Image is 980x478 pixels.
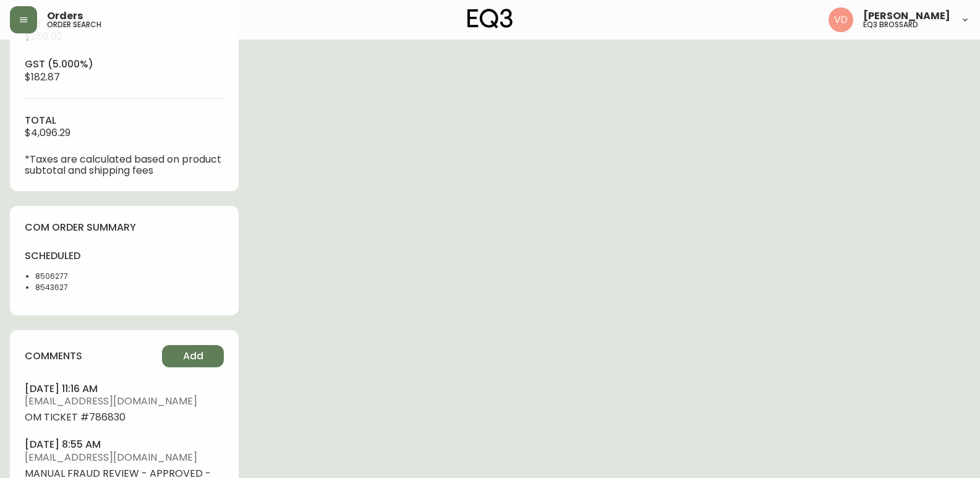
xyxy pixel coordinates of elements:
[47,21,101,28] h5: order search
[47,11,83,21] span: Orders
[25,70,60,84] span: $182.87
[25,452,224,463] span: [EMAIL_ADDRESS][DOMAIN_NAME]
[25,438,224,451] h4: [DATE] 8:55 am
[35,271,117,282] li: 8506277
[25,382,224,396] h4: [DATE] 11:16 am
[829,7,853,32] img: 34cbe8de67806989076631741e6a7c6b
[162,345,224,367] button: Add
[25,249,117,263] h4: scheduled
[863,11,950,21] span: [PERSON_NAME]
[25,412,224,423] span: OM TICKET #786830
[25,114,224,127] h4: total
[25,154,224,176] p: *Taxes are calculated based on product subtotal and shipping fees
[25,58,224,71] h4: gst (5.000%)
[25,349,82,363] h4: comments
[25,396,224,407] span: [EMAIL_ADDRESS][DOMAIN_NAME]
[863,21,918,28] h5: eq3 brossard
[35,282,117,293] li: 8543627
[467,9,513,28] img: logo
[183,349,203,363] span: Add
[25,126,70,140] span: $4,096.29
[25,221,224,234] h4: com order summary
